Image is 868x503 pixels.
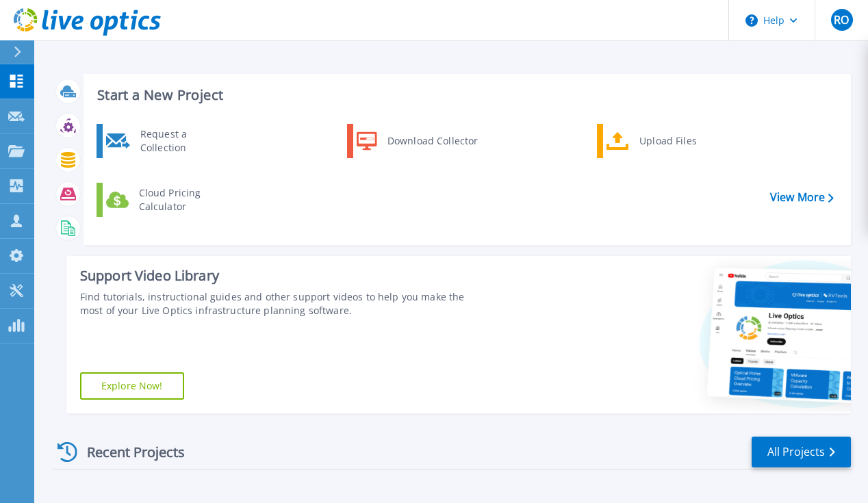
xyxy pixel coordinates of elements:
[132,186,233,214] div: Cloud Pricing Calculator
[53,435,203,469] div: Recent Projects
[597,124,737,158] a: Upload Files
[97,88,833,103] h3: Start a New Project
[633,127,734,155] div: Upload Files
[80,267,487,285] div: Support Video Library
[834,14,849,25] span: RO
[381,127,484,155] div: Download Collector
[80,372,184,400] a: Explore Now!
[97,124,237,158] a: Request a Collection
[80,290,487,318] div: Find tutorials, instructional guides and other support videos to help you make the most of your L...
[752,437,851,467] a: All Projects
[347,124,487,158] a: Download Collector
[770,191,834,204] a: View More
[97,183,237,217] a: Cloud Pricing Calculator
[133,127,233,155] div: Request a Collection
